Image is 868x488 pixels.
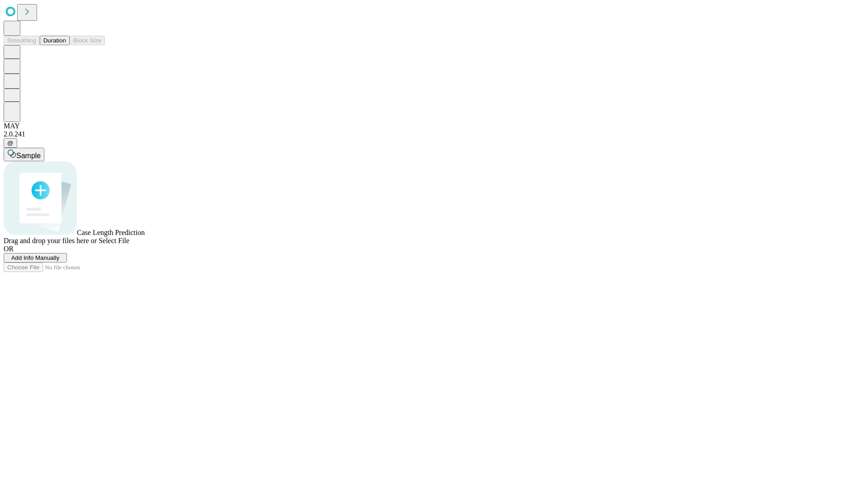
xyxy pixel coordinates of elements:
[4,148,44,161] button: Sample
[4,245,14,253] span: OR
[4,253,67,263] button: Add Info Manually
[4,130,864,138] div: 2.0.241
[16,152,41,160] span: Sample
[4,237,97,244] span: Drag and drop your files here or
[70,36,105,45] button: Block Size
[11,254,60,261] span: Add Info Manually
[4,138,17,148] button: @
[99,237,129,244] span: Select File
[77,229,145,236] span: Case Length Prediction
[4,122,864,130] div: MAY
[7,140,14,146] span: @
[4,36,40,45] button: Smoothing
[40,36,70,45] button: Duration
